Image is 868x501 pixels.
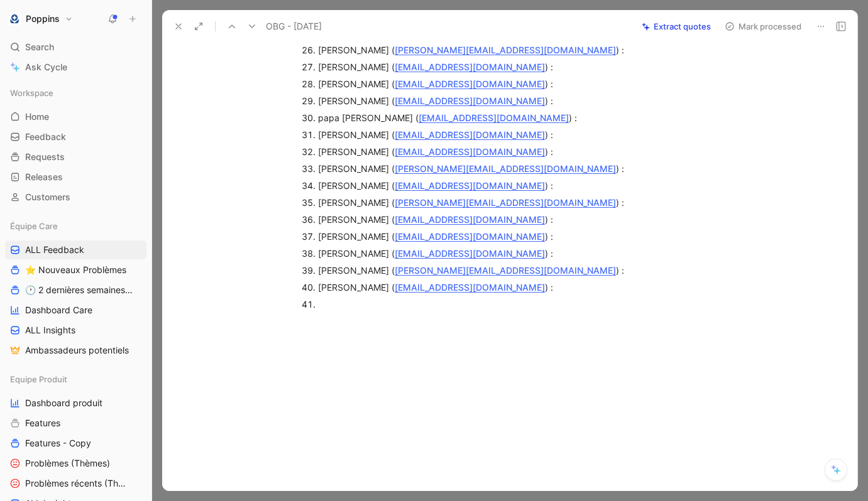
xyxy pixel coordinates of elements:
div: Équipe Care [5,217,146,235]
a: Problèmes (Thèmes) [5,454,146,473]
div: [PERSON_NAME] ( ) : [318,43,740,57]
div: Equipe Produit [5,370,146,389]
a: [EMAIL_ADDRESS][DOMAIN_NAME] [419,112,569,123]
span: Workspace [10,87,53,99]
div: [PERSON_NAME] ( ) : [318,264,740,277]
span: Problèmes (Thèmes) [25,457,110,470]
h1: Poppins [26,13,60,24]
img: Poppins [8,13,21,25]
span: Équipe Care [10,220,58,232]
div: [PERSON_NAME] ( ) : [318,213,740,226]
div: Workspace [5,83,146,102]
a: Features - Copy [5,434,146,453]
a: ⭐ Nouveaux Problèmes [5,261,146,279]
a: [EMAIL_ADDRESS][DOMAIN_NAME] [395,62,545,72]
a: ALL Feedback [5,240,146,259]
a: Feedback [5,127,146,146]
span: Ask Cycle [25,60,67,75]
span: OBG - [DATE] [266,19,322,34]
a: Features [5,414,146,433]
div: Équipe CareALL Feedback⭐ Nouveaux Problèmes🕐 2 dernières semaines - OccurencesDashboard CareALL I... [5,217,146,360]
a: [EMAIL_ADDRESS][DOMAIN_NAME] [395,129,545,140]
span: Customers [25,191,70,203]
div: [PERSON_NAME] ( ) : [318,230,740,243]
span: Dashboard produit [25,397,102,409]
span: Ambassadeurs potentiels [25,344,129,357]
div: [PERSON_NAME] ( ) : [318,196,740,209]
a: [PERSON_NAME][EMAIL_ADDRESS][DOMAIN_NAME] [395,45,616,55]
a: Dashboard Care [5,301,146,320]
span: Requests [25,151,65,163]
a: Ambassadeurs potentiels [5,341,146,360]
a: [PERSON_NAME][EMAIL_ADDRESS][DOMAIN_NAME] [395,197,616,208]
span: Features [25,417,60,429]
a: Ask Cycle [5,58,146,77]
span: ALL Insights [25,324,75,337]
div: [PERSON_NAME] ( ) : [318,94,740,107]
div: [PERSON_NAME] ( ) : [318,77,740,90]
div: [PERSON_NAME] ( ) : [318,247,740,260]
a: Customers [5,188,146,207]
span: Problèmes récents (Thèmes) [25,477,130,490]
a: [EMAIL_ADDRESS][DOMAIN_NAME] [395,180,545,191]
div: [PERSON_NAME] ( ) : [318,145,740,158]
div: Search [5,38,146,57]
a: [EMAIL_ADDRESS][DOMAIN_NAME] [395,146,545,157]
div: [PERSON_NAME] ( ) : [318,281,740,294]
a: [EMAIL_ADDRESS][DOMAIN_NAME] [395,78,545,89]
span: ALL Feedback [25,244,84,256]
div: [PERSON_NAME] ( ) : [318,128,740,141]
div: papa [PERSON_NAME] ( ) : [318,111,740,124]
span: Feedback [25,131,66,143]
a: [EMAIL_ADDRESS][DOMAIN_NAME] [395,214,545,225]
span: Home [25,110,49,123]
span: ⭐ Nouveaux Problèmes [25,264,126,276]
a: [EMAIL_ADDRESS][DOMAIN_NAME] [395,248,545,259]
a: Dashboard produit [5,394,146,412]
div: [PERSON_NAME] ( ) : [318,60,740,73]
span: Search [25,40,54,55]
a: 🕐 2 dernières semaines - Occurences [5,281,146,299]
a: Home [5,107,146,126]
button: PoppinsPoppins [5,10,76,28]
a: ALL Insights [5,321,146,340]
a: [PERSON_NAME][EMAIL_ADDRESS][DOMAIN_NAME] [395,265,616,276]
div: [PERSON_NAME] ( ) : [318,162,740,175]
a: [PERSON_NAME][EMAIL_ADDRESS][DOMAIN_NAME] [395,163,616,174]
a: Releases [5,168,146,186]
span: Equipe Produit [10,373,67,385]
button: Extract quotes [636,18,717,35]
div: [PERSON_NAME] ( ) : [318,179,740,192]
a: [EMAIL_ADDRESS][DOMAIN_NAME] [395,95,545,106]
span: Releases [25,171,63,183]
a: [EMAIL_ADDRESS][DOMAIN_NAME] [395,282,545,293]
span: 🕐 2 dernières semaines - Occurences [25,284,133,296]
a: Requests [5,148,146,166]
button: Mark processed [719,18,807,35]
span: Features - Copy [25,437,91,450]
a: [EMAIL_ADDRESS][DOMAIN_NAME] [395,231,545,242]
span: Dashboard Care [25,304,92,316]
a: Problèmes récents (Thèmes) [5,474,146,493]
